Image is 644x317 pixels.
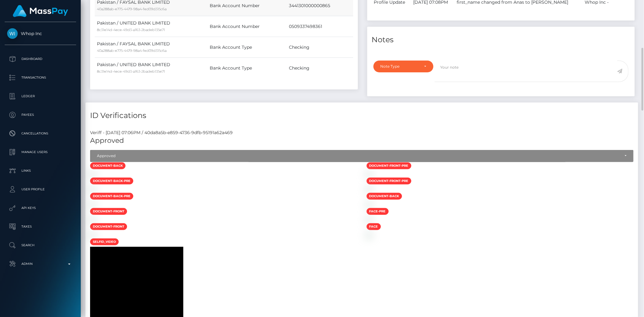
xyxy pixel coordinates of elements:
span: document-front [90,208,127,215]
td: Pakistan / UNITED BANK LIMITED [95,16,208,37]
button: Note Type [373,61,434,72]
p: Manage Users [7,147,74,157]
p: Payees [7,110,74,120]
small: 40a288ab-e775-4479-98a4-fed09d315c6a [97,7,167,11]
td: Bank Account Type [208,58,286,79]
a: Links [5,163,76,179]
div: Veriff - [DATE] 07:06PM / 40da8a5b-e859-4736-9dfb-95191a62a469 [85,129,638,136]
td: Bank Account Type [208,37,286,58]
td: Checking [287,58,353,79]
h5: Approved [90,136,633,146]
h4: Notes [372,34,630,45]
p: Links [7,166,74,175]
a: Manage Users [5,144,76,160]
div: Note Type [381,64,419,69]
a: User Profile [5,182,76,197]
a: Taxes [5,219,76,234]
a: Search [5,238,76,253]
img: Whop Inc [7,28,18,39]
a: Transactions [5,70,76,85]
a: Cancellations [5,126,76,141]
img: MassPay Logo [13,5,68,17]
span: document-front [90,223,127,230]
small: 40a288ab-e775-4479-98a4-fed09d315c6a [97,48,167,53]
p: Search [7,241,74,250]
small: 8c31e14d-4ece-49d3-a163-2badeb135e71 [97,28,165,32]
a: Dashboard [5,51,76,67]
p: Cancellations [7,129,74,138]
td: Pakistan / FAYSAL BANK LIMITED [95,37,208,58]
span: Whop Inc [5,31,76,36]
img: 98c9a00c-c397-4acc-a830-ad0746caa5a3 [367,187,372,192]
img: fef2379e-1f7a-4331-9e13-1d13dcfb349b [90,217,95,222]
td: Checking [287,37,353,58]
p: Admin [7,259,74,269]
p: Transactions [7,73,74,82]
td: Bank Account Number [208,16,286,37]
span: face [367,223,381,230]
span: document-back-pre [90,178,133,184]
span: face-pre [367,208,389,215]
a: Ledger [5,88,76,104]
p: API Keys [7,203,74,213]
a: API Keys [5,200,76,216]
img: 71cf13b6-0dc3-42c3-9e4b-85d6203d0666 [90,187,95,192]
td: 0509337498361 [287,16,353,37]
span: document-back [90,162,126,169]
button: Approved [90,150,633,162]
img: 76252bcd-8f0e-467d-b19f-c56082ea7cae [90,202,95,207]
img: de0b90ec-7abb-4762-b2f9-2b4dab538765 [367,217,372,222]
span: document-back [367,193,402,200]
p: Dashboard [7,54,74,64]
td: Pakistan / UNITED BANK LIMITED [95,58,208,79]
span: document-front-pre [367,178,411,184]
span: document-back-pre [90,193,133,200]
span: selfid_video [90,238,119,245]
h4: ID Verifications [90,110,633,121]
p: Ledger [7,92,74,101]
p: User Profile [7,185,74,194]
img: 40e02c0a-fa87-4a37-9a48-b640e0432918 [367,233,372,238]
img: e34e97f8-311b-43b1-9f77-2be2611a9b6a [90,233,95,238]
p: Taxes [7,222,74,231]
span: document-front-pre [367,162,411,169]
small: 8c31e14d-4ece-49d3-a163-2badeb135e71 [97,69,165,74]
img: a33e304d-4ea0-40b3-9eac-04f91b439f87 [90,172,95,177]
img: 1243c8be-b446-4456-84e2-bca7c698de86 [367,172,372,177]
img: 1b0b3d40-cff8-445f-a984-d11ad4bf5bff [367,202,372,207]
div: Approved [97,153,620,158]
a: Admin [5,256,76,272]
a: Payees [5,107,76,123]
